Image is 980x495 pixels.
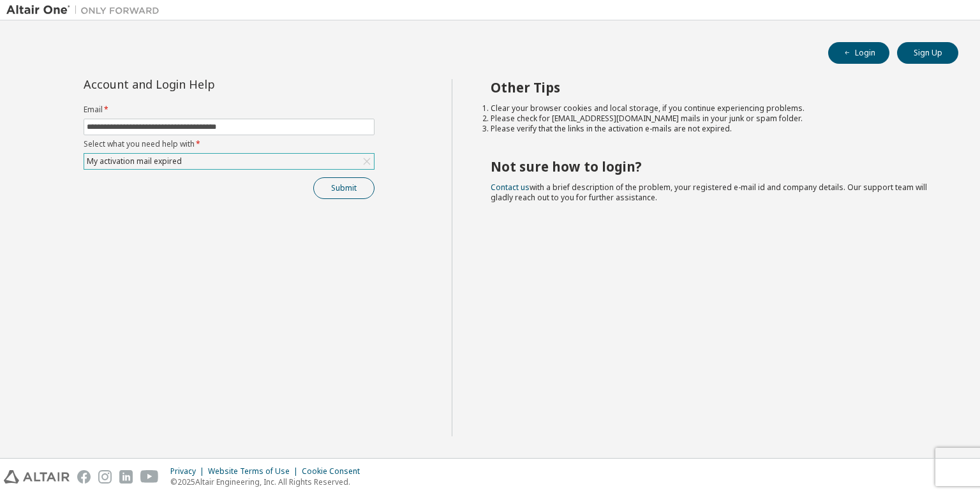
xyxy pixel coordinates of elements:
li: Please verify that the links in the activation e-mails are not expired. [491,124,936,134]
div: Privacy [170,466,208,477]
img: instagram.svg [98,470,112,484]
h2: Other Tips [491,79,936,96]
img: facebook.svg [77,470,91,484]
li: Please check for [EMAIL_ADDRESS][DOMAIN_NAME] mails in your junk or spam folder. [491,114,936,124]
label: Select what you need help with [84,139,375,149]
div: My activation mail expired [85,154,184,168]
img: Altair One [6,4,166,17]
h2: Not sure how to login? [491,158,936,175]
button: Login [828,42,889,64]
div: Website Terms of Use [208,466,302,477]
img: altair_logo.svg [4,470,70,484]
button: Sign Up [897,42,958,64]
p: © 2025 Altair Engineering, Inc. All Rights Reserved. [170,477,367,487]
div: Cookie Consent [302,466,367,477]
a: Contact us [491,182,530,193]
li: Clear your browser cookies and local storage, if you continue experiencing problems. [491,103,936,114]
button: Submit [313,177,375,199]
label: Email [84,105,375,115]
img: youtube.svg [140,470,159,484]
div: My activation mail expired [84,154,374,169]
span: with a brief description of the problem, your registered e-mail id and company details. Our suppo... [491,182,927,203]
div: Account and Login Help [84,79,316,89]
img: linkedin.svg [119,470,133,484]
